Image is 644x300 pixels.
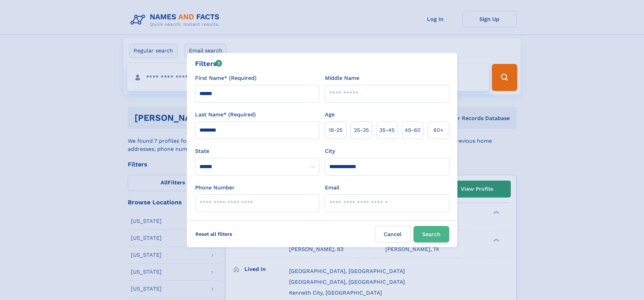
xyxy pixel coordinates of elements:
[325,147,335,155] label: City
[195,59,222,69] div: Filters
[379,126,395,134] span: 35‑45
[325,74,359,82] label: Middle Name
[195,111,256,119] label: Last Name* (Required)
[195,74,257,82] label: First Name* (Required)
[375,226,411,243] label: Cancel
[195,147,319,155] label: State
[405,126,421,134] span: 45‑60
[354,126,369,134] span: 25‑35
[191,226,237,242] label: Reset all filters
[325,184,339,192] label: Email
[413,226,449,243] button: Search
[195,184,235,192] label: Phone Number
[433,126,444,134] span: 60+
[325,111,335,119] label: Age
[329,126,342,134] span: 18‑25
